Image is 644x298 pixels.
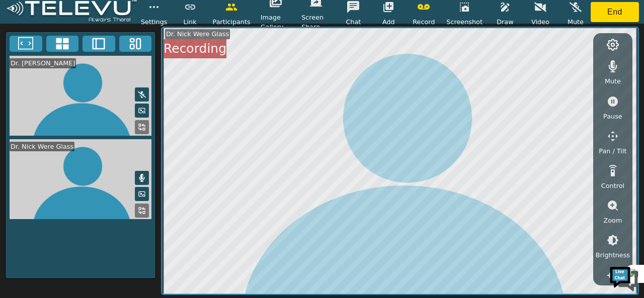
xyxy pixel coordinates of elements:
span: Zoom [603,216,622,225]
button: End [591,2,639,22]
span: Draw [497,17,513,27]
button: Mute [135,171,149,185]
span: Chat [346,17,361,27]
span: Screenshot [446,17,482,27]
span: Settings [141,17,168,27]
span: Mute [605,76,621,86]
span: Pan / Tilt [599,146,626,156]
span: Mute [568,17,584,27]
div: Dr. Nick Were Glass [165,29,230,39]
button: Replace Feed [135,204,149,218]
div: Recording [164,39,226,58]
span: Record [413,17,435,27]
span: Video [531,17,549,27]
button: Mute [135,87,149,102]
button: Fullscreen [10,36,42,52]
div: Dr. [PERSON_NAME] [10,58,76,68]
img: Chat Widget [609,263,639,293]
button: Replace Feed [135,120,149,134]
span: Participants [213,17,251,27]
span: Image Gallery [261,13,291,32]
span: Screen Share [301,13,331,32]
span: Control [601,181,624,190]
button: Picture in Picture [135,187,149,201]
button: Two Window Medium [83,36,115,52]
button: Three Window Medium [119,36,152,52]
span: Link [183,17,196,27]
button: 4x4 [46,36,79,52]
div: Dr. Nick Were Glass [10,142,74,151]
span: Brightness [596,250,630,260]
span: Pause [603,112,622,121]
button: Picture in Picture [135,104,149,118]
span: Add [382,17,395,27]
